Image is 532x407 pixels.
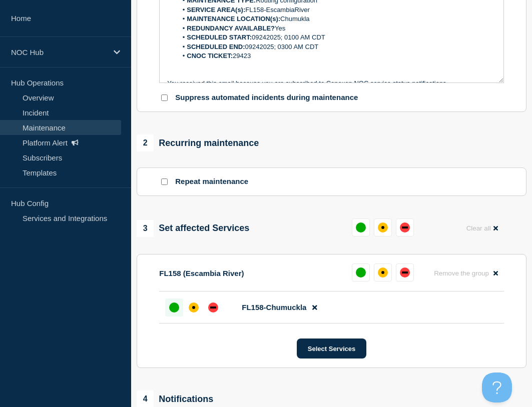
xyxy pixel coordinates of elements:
button: down [396,218,414,236]
div: up [169,302,179,312]
div: affected [189,302,199,312]
div: up [356,267,366,277]
span: Remove the group [434,269,489,277]
p: Repeat maintenance [175,177,248,186]
strong: CNOC TICKET: [187,52,233,59]
p: FL158 (Escambia River) [159,269,244,277]
button: up [352,218,370,236]
button: down [396,263,414,281]
li: FL158-EscambiaRiver [177,5,496,14]
li: 29423 [177,51,496,60]
button: Clear all [460,218,504,238]
button: up [352,263,370,281]
p: You received this email because you are subscribed to Conexon NOC service status notifications. [167,79,496,88]
strong: SCHEDULED END: [187,43,245,50]
span: 3 [137,220,154,237]
div: down [208,302,218,312]
strong: SERVICE AREA(s): [187,6,245,13]
div: down [400,267,410,277]
div: affected [378,267,388,277]
button: Remove the group [428,263,504,283]
p: Suppress automated incidents during maintenance [175,93,358,102]
p: NOC Hub [11,48,107,56]
input: Repeat maintenance [161,178,168,185]
button: affected [374,263,392,281]
strong: MAINTENANCE LOCATION(s): [187,15,280,22]
button: affected [374,218,392,236]
li: Chumukla [177,14,496,23]
strong: REDUNDANCY AVAILABLE? [187,24,275,32]
div: affected [378,222,388,232]
input: Suppress automated incidents during maintenance [161,94,168,101]
div: down [400,222,410,232]
li: 09242025; 0100 AM CDT [177,33,496,42]
span: FL158-Chumuckla [242,303,306,311]
strong: SCHEDULED START: [187,33,252,41]
div: Recurring maintenance [137,134,259,151]
li: Yes [177,24,496,33]
button: Select Services [297,338,366,358]
div: up [356,222,366,232]
li: 09242025; 0300 AM CDT [177,42,496,51]
span: 2 [137,134,154,151]
iframe: Help Scout Beacon - Open [482,372,512,402]
div: Set affected Services [137,220,249,237]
